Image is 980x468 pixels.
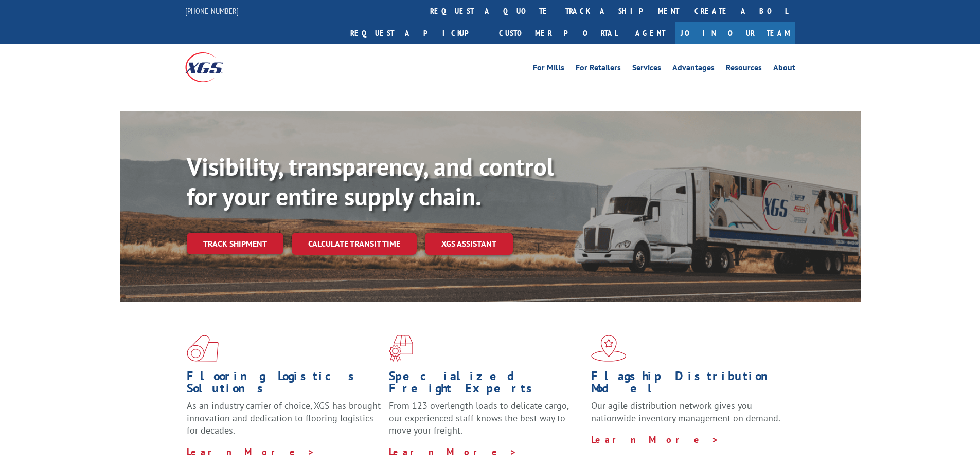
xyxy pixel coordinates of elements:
[726,64,762,75] a: Resources
[389,370,583,400] h1: Specialized Freight Experts
[591,434,719,445] a: Learn More >
[576,64,621,75] a: For Retailers
[591,400,780,424] span: Our agile distribution network gives you nationwide inventory management on demand.
[591,335,627,362] img: xgs-icon-flagship-distribution-model-red
[187,151,554,212] b: Visibility, transparency, and control for your entire supply chain.
[292,233,417,255] a: Calculate transit time
[425,233,513,255] a: XGS ASSISTANT
[187,233,283,254] a: Track shipment
[187,446,315,458] a: Learn More >
[187,400,381,436] span: As an industry carrier of choice, XGS has brought innovation and dedication to flooring logistics...
[389,400,583,445] p: From 123 overlength loads to delicate cargo, our experienced staff knows the best way to move you...
[675,22,795,44] a: Join Our Team
[389,335,413,362] img: xgs-icon-focused-on-flooring-red
[185,6,239,16] a: [PHONE_NUMBER]
[591,370,786,400] h1: Flagship Distribution Model
[672,64,715,75] a: Advantages
[187,370,381,400] h1: Flooring Logistics Solutions
[632,64,661,75] a: Services
[625,22,675,44] a: Agent
[491,22,625,44] a: Customer Portal
[389,446,517,458] a: Learn More >
[187,335,219,362] img: xgs-icon-total-supply-chain-intelligence-red
[343,22,491,44] a: Request a pickup
[773,64,795,75] a: About
[533,64,564,75] a: For Mills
